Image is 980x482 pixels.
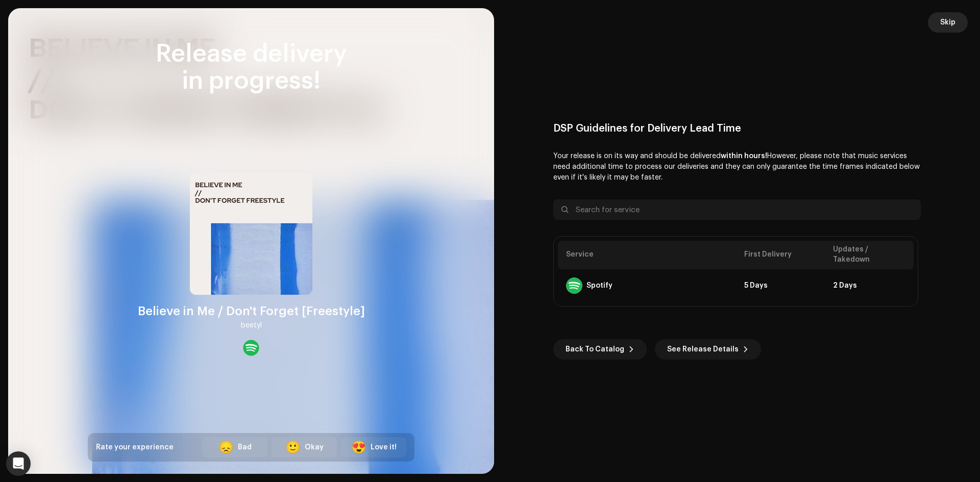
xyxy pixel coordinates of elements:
button: Back To Catalog [553,339,647,360]
button: Skip [928,12,968,33]
button: See Release Details [655,339,761,360]
div: beetyl [241,319,262,332]
div: 😍 [351,441,366,453]
div: DSP Guidelines for Delivery Lead Time [553,122,921,135]
th: First Delivery [736,241,825,269]
b: within hours! [721,153,767,160]
div: Okay [305,442,324,453]
div: Spotify [586,282,612,290]
div: Believe in Me / Don't Forget [Freestyle] [138,303,365,319]
th: Updates / Takedown [825,241,914,269]
div: 🙂 [285,441,301,453]
span: See Release Details [667,339,739,360]
div: Open Intercom Messenger [6,451,31,476]
p: Your release is on its way and should be delivered However, please note that music services need ... [553,151,921,183]
span: Skip [940,12,955,33]
td: 2 Days [825,269,914,302]
div: Bad [238,442,252,453]
span: Back To Catalog [566,339,624,360]
span: Rate your experience [96,444,174,451]
img: ff4486d4-b15c-44c3-bc44-a594ca6147c3 [190,172,312,295]
div: Release delivery in progress! [88,41,414,95]
div: Love it! [371,442,397,453]
div: 😞 [218,441,234,453]
th: Service [558,241,736,269]
td: 5 Days [736,269,825,302]
input: Search for service [553,199,921,220]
